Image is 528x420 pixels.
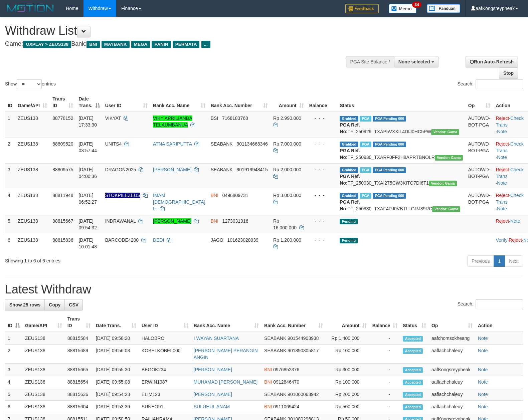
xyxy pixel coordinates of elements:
[78,116,97,128] span: [DATE] 17:33:30
[131,41,150,48] span: MEGA
[273,237,301,243] span: Rp 1.200.000
[5,41,345,47] h4: Game: Bank:
[273,141,301,147] span: Rp 7.000.000
[360,167,371,173] span: Marked by aafkaynarin
[478,404,488,409] a: Note
[337,189,465,215] td: TF_250930_TXAF4PJ0VBTLLGRJ89RC
[211,141,233,147] span: SEABANK
[5,255,215,264] div: Showing 1 to 6 of 6 entries
[505,255,523,267] a: Next
[264,379,272,385] span: BNI
[194,336,239,341] a: I WAYAN SUARTANA
[52,193,73,198] span: 88811948
[326,401,370,413] td: Rp 500,000
[44,299,65,310] a: Copy
[93,332,139,345] td: [DATE] 09:58:20
[478,367,488,372] a: Note
[194,392,232,397] a: [PERSON_NAME]
[429,313,475,332] th: Op: activate to sort column ascending
[152,41,171,48] span: PANIN
[5,3,56,13] img: MOTION_logo.png
[153,116,192,128] a: VIKY APRILIANDA TELAUMBANUA
[466,112,493,138] td: AUTOWD-BOT-PGA
[236,141,268,147] span: Copy 901134668346 to clipboard
[17,79,42,89] select: Showentries
[309,166,335,173] div: - - -
[86,41,100,48] span: BNI
[273,193,301,198] span: Rp 3.000.000
[403,392,423,398] span: Accepted
[105,167,136,172] span: DRAGON2025
[273,367,299,372] span: Copy 0976852376 to clipboard
[340,167,358,173] span: Grabbed
[102,41,130,48] span: MAYBANK
[496,116,509,121] a: Reject
[403,404,423,410] span: Accepted
[15,215,50,234] td: ZEUS138
[326,313,370,332] th: Amount: activate to sort column ascending
[497,129,507,134] a: Note
[496,193,509,198] a: Reject
[65,364,93,376] td: 88815665
[153,141,192,147] a: ATNA SARIPUTTA
[309,192,335,199] div: - - -
[340,122,360,134] b: PGA Ref. No:
[458,299,523,309] label: Search:
[93,313,139,332] th: Date Trans.: activate to sort column ascending
[499,67,518,79] a: Stop
[105,218,136,224] span: INDRAWANAL
[65,401,93,413] td: 88815604
[373,142,406,147] span: PGA Pending
[326,388,370,401] td: Rp 200,000
[429,376,475,388] td: aaflachchaleuy
[389,4,417,13] img: Button%20Memo.svg
[15,189,50,215] td: ZEUS138
[52,237,73,243] span: 88815836
[360,116,371,122] span: Marked by aafchomsokheang
[360,142,371,147] span: Marked by aafkaynarin
[398,59,430,64] span: None selected
[5,313,22,332] th: ID: activate to sort column descending
[211,237,223,243] span: JAGO
[435,155,463,161] span: Vendor URL: https://trx31.1velocity.biz
[139,313,191,332] th: User ID: activate to sort column ascending
[340,238,358,243] span: Pending
[346,56,394,67] div: PGA Site Balance /
[93,345,139,364] td: [DATE] 09:56:03
[52,116,73,121] span: 88778152
[496,218,509,224] a: Reject
[326,364,370,376] td: Rp 300,000
[22,376,65,388] td: ZEUS138
[264,336,286,341] span: SEABANK
[369,388,400,401] td: -
[261,313,326,332] th: Bank Acc. Number: activate to sort column ascending
[15,138,50,163] td: ZEUS138
[478,392,488,397] a: Note
[496,237,507,243] a: Verify
[153,167,191,172] a: [PERSON_NAME]
[466,163,493,189] td: AUTOWD-BOT-PGA
[429,364,475,376] td: aafKongsreypheak
[78,193,97,205] span: [DATE] 06:52:27
[222,193,248,198] span: Copy 0496809731 to clipboard
[105,116,121,121] span: VIKYAT
[400,313,429,332] th: Status: activate to sort column ascending
[173,41,200,48] span: PERMATA
[65,313,93,332] th: Trans ID: activate to sort column ascending
[69,302,78,307] span: CSV
[432,206,460,212] span: Vendor URL: https://trx31.1velocity.biz
[139,401,191,413] td: SUNEO91
[15,234,50,253] td: ZEUS138
[5,163,15,189] td: 3
[340,116,358,122] span: Grabbed
[475,313,523,332] th: Action
[139,364,191,376] td: BEGOK234
[427,4,460,13] img: panduan.png
[429,388,475,401] td: aaflachchaleuy
[22,345,65,364] td: ZEUS138
[496,167,509,172] a: Reject
[227,237,258,243] span: Copy 101623028939 to clipboard
[497,180,507,186] a: Note
[340,148,360,160] b: PGA Ref. No:
[150,93,208,112] th: Bank Acc. Name: activate to sort column ascending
